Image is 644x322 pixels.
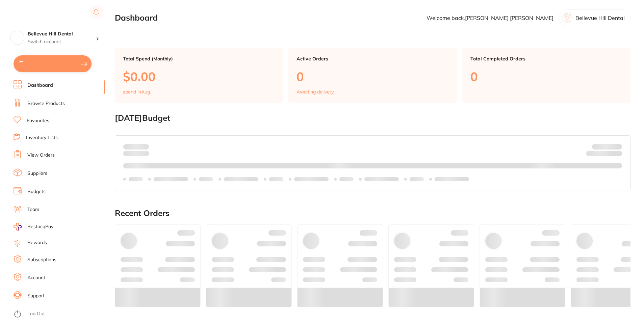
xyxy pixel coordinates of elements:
[610,152,622,158] strong: $0.00
[269,177,283,182] p: Labels
[609,143,622,150] strong: $NaN
[27,100,65,107] a: Browse Products
[462,48,630,103] a: Total Completed Orders0
[575,15,625,21] p: Bellevue Hill Dental
[27,170,47,177] a: Suppliers
[123,56,275,61] p: Total Spend (Monthly)
[297,89,334,95] p: Awaiting delivery
[115,209,630,218] h2: Recent Orders
[123,70,275,83] p: $0.00
[14,9,57,17] img: Restocq Logo
[27,152,55,159] a: View Orders
[14,223,22,231] img: RestocqPay
[27,117,49,124] a: Favourites
[27,257,56,263] a: Subscriptions
[364,177,399,182] p: Labels extended
[470,56,622,61] p: Total Completed Orders
[154,177,188,182] p: Labels extended
[14,5,57,21] a: Restocq Logo
[14,223,53,231] a: RestocqPay
[294,177,329,182] p: Labels extended
[115,13,158,23] h2: Dashboard
[28,38,96,45] p: Switch account
[115,48,283,103] a: Total Spend (Monthly)$0.00spend inAug
[26,134,58,141] a: Inventory Lists
[297,56,448,61] p: Active Orders
[199,177,213,182] p: Labels
[586,150,622,158] p: Remaining:
[28,31,96,37] h4: Bellevue Hill Dental
[27,206,39,213] a: Team
[592,144,622,149] p: Budget:
[27,82,53,89] a: Dashboard
[27,188,46,195] a: Budgets
[288,48,457,103] a: Active Orders0Awaiting delivery
[129,177,143,182] p: Labels
[115,113,630,123] h2: [DATE] Budget
[435,177,469,182] p: Labels extended
[14,309,103,320] button: Log Out
[123,150,149,158] p: month
[10,31,24,45] img: Bellevue Hill Dental
[27,311,45,317] a: Log Out
[123,144,149,149] p: Spent:
[470,70,622,83] p: 0
[137,143,149,150] strong: $0.00
[123,89,150,95] p: spend in Aug
[27,293,45,299] a: Support
[224,177,258,182] p: Labels extended
[27,239,47,246] a: Rewards
[339,177,354,182] p: Labels
[27,223,53,230] span: RestocqPay
[27,274,45,281] a: Account
[410,177,424,182] p: Labels
[427,15,553,21] p: Welcome back, [PERSON_NAME] [PERSON_NAME]
[297,70,448,83] p: 0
